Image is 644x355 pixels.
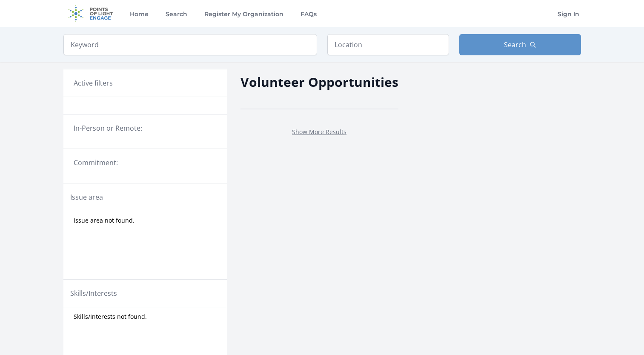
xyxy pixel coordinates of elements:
[63,34,317,55] input: Keyword
[74,123,217,133] legend: In-Person or Remote:
[74,78,113,88] h3: Active filters
[74,157,217,168] legend: Commitment:
[74,312,147,321] span: Skills/Interests not found.
[70,192,103,202] legend: Issue area
[504,40,526,50] span: Search
[240,72,398,92] h2: Volunteer Opportunities
[327,34,449,55] input: Location
[292,128,346,136] a: Show More Results
[74,216,135,225] span: Issue area not found.
[459,34,581,55] button: Search
[70,288,117,298] legend: Skills/Interests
